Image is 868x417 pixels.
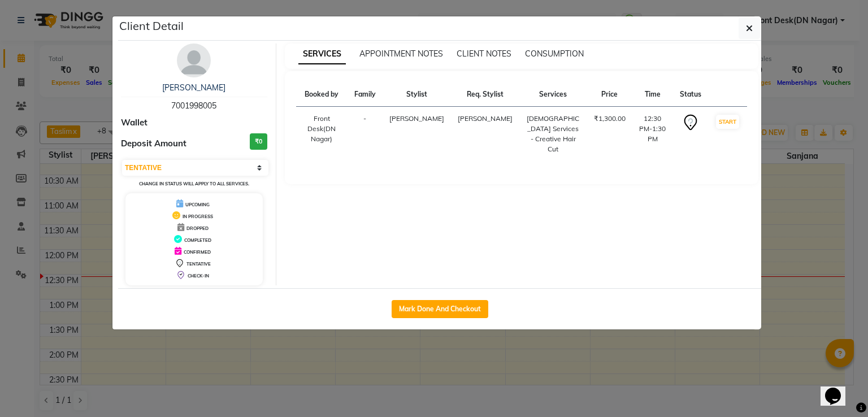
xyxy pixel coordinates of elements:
[139,181,249,186] small: Change in status will apply to all services.
[716,115,739,129] button: START
[185,202,210,207] span: UPCOMING
[250,133,267,150] h3: ₹0
[526,114,580,154] div: [DEMOGRAPHIC_DATA] Services - Creative Hair Cut
[821,372,857,406] iframe: chat widget
[673,82,708,107] th: Status
[632,107,673,162] td: 12:30 PM-1:30 PM
[184,249,211,255] span: CONFIRMED
[632,82,673,107] th: Time
[392,300,488,318] button: Mark Done And Checkout
[183,214,213,219] span: IN PROGRESS
[188,273,209,279] span: CHECK-IN
[457,49,511,59] span: CLIENT NOTES
[177,44,211,77] img: avatar
[186,261,211,267] span: TENTATIVE
[389,114,444,123] span: [PERSON_NAME]
[525,49,584,59] span: CONSUMPTION
[186,225,209,231] span: DROPPED
[383,82,451,107] th: Stylist
[298,44,346,64] span: SERVICES
[458,114,513,123] span: [PERSON_NAME]
[451,82,519,107] th: Req. Stylist
[519,82,587,107] th: Services
[121,137,186,150] span: Deposit Amount
[587,82,632,107] th: Price
[359,49,443,59] span: APPOINTMENT NOTES
[296,107,348,162] td: Front Desk(DN Nagar)
[296,82,348,107] th: Booked by
[594,114,626,124] div: ₹1,300.00
[171,101,216,111] span: 7001998005
[348,82,383,107] th: Family
[348,107,383,162] td: -
[119,18,184,34] h5: Client Detail
[184,237,211,243] span: COMPLETED
[162,82,225,93] a: [PERSON_NAME]
[121,116,147,129] span: Wallet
